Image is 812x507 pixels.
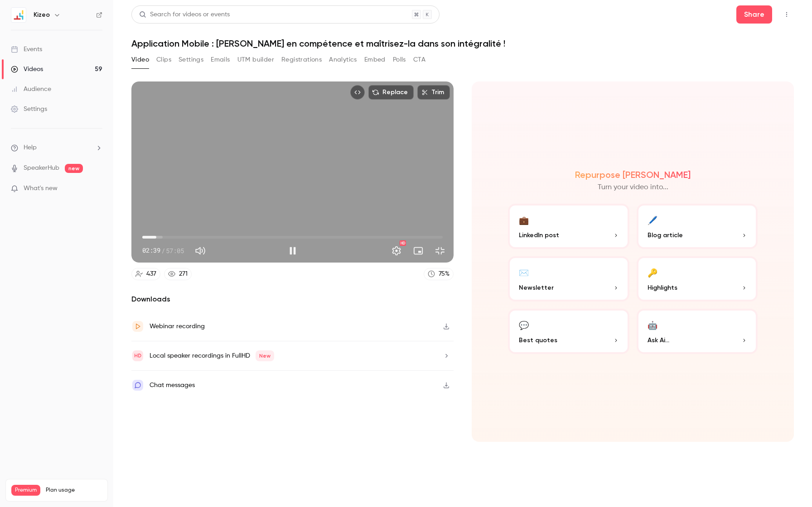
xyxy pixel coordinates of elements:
[139,10,230,19] div: Search for videos or events
[648,265,657,279] div: 🔑
[11,85,51,94] div: Audience
[256,350,274,361] span: New
[329,53,357,67] button: Analytics
[92,185,102,193] iframe: Noticeable Trigger
[237,53,274,67] button: UTM builder
[508,309,629,354] button: 💬Best quotes
[350,85,365,100] button: Embed video
[46,487,102,494] span: Plan usage
[364,53,386,67] button: Embed
[431,242,449,260] button: Exit full screen
[409,242,427,260] button: Turn on miniplayer
[191,242,209,260] button: Mute
[598,182,668,193] p: Turn your video into...
[284,242,302,260] button: Pause
[131,38,794,49] h1: Application Mobile : [PERSON_NAME] en compétence et maîtrisez-la dans son intégralité !
[24,163,59,173] a: SpeakerHub
[281,53,322,67] button: Registrations
[179,53,203,67] button: Settings
[519,283,554,292] span: Newsletter
[368,85,414,100] button: Replace
[211,53,230,67] button: Emails
[131,53,149,67] button: Video
[179,269,188,279] div: 271
[166,246,184,255] span: 57:05
[779,7,794,22] button: Top Bar Actions
[519,335,557,345] span: Best quotes
[150,350,274,361] div: Local speaker recordings in FullHD
[11,105,47,114] div: Settings
[648,213,657,227] div: 🖊️
[648,283,677,292] span: Highlights
[519,265,529,279] div: ✉️
[150,380,195,391] div: Chat messages
[387,242,406,260] button: Settings
[24,184,58,193] span: What's new
[508,204,629,249] button: 💼LinkedIn post
[519,213,529,227] div: 💼
[150,321,205,332] div: Webinar recording
[131,294,454,305] h2: Downloads
[519,230,559,240] span: LinkedIn post
[424,268,454,280] a: 75%
[575,169,691,180] h2: Repurpose [PERSON_NAME]
[637,309,758,354] button: 🤖Ask Ai...
[11,65,43,74] div: Videos
[637,256,758,301] button: 🔑Highlights
[161,246,165,255] span: /
[34,10,50,19] h6: Kizeo
[400,240,406,246] div: HD
[413,53,425,67] button: CTA
[393,53,406,67] button: Polls
[648,230,683,240] span: Blog article
[11,45,42,54] div: Events
[637,204,758,249] button: 🖊️Blog article
[508,256,629,301] button: ✉️Newsletter
[519,318,529,332] div: 💬
[736,5,772,24] button: Share
[156,53,171,67] button: Clips
[142,246,184,255] div: 02:39
[24,143,37,153] span: Help
[648,335,669,345] span: Ask Ai...
[142,246,160,255] span: 02:39
[11,485,40,496] span: Premium
[417,85,450,100] button: Trim
[648,318,657,332] div: 🤖
[146,269,156,279] div: 437
[164,268,192,280] a: 271
[131,268,160,280] a: 437
[439,269,449,279] div: 75 %
[11,8,26,22] img: Kizeo
[65,164,83,173] span: new
[11,143,102,153] li: help-dropdown-opener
